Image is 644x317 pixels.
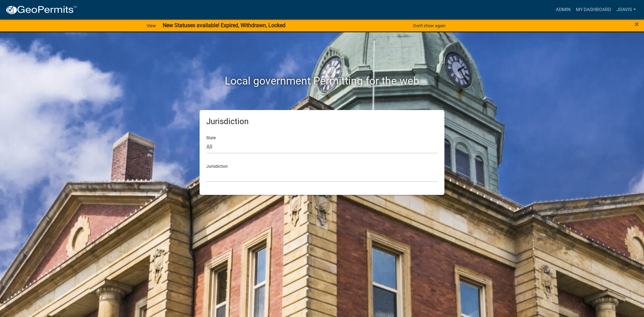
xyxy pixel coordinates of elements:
[163,22,285,29] strong: New Statuses available! Expired, Withdrawn, Locked
[635,20,639,28] button: Close
[206,117,438,126] h5: Jurisdiction
[136,74,508,87] h2: Local government Permitting for the web
[573,3,614,16] a: My Dashboard
[553,3,573,16] a: Admin
[411,20,448,31] button: Don't show again
[635,19,639,29] span: ×
[614,3,639,16] a: jdavis
[144,20,159,31] a: View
